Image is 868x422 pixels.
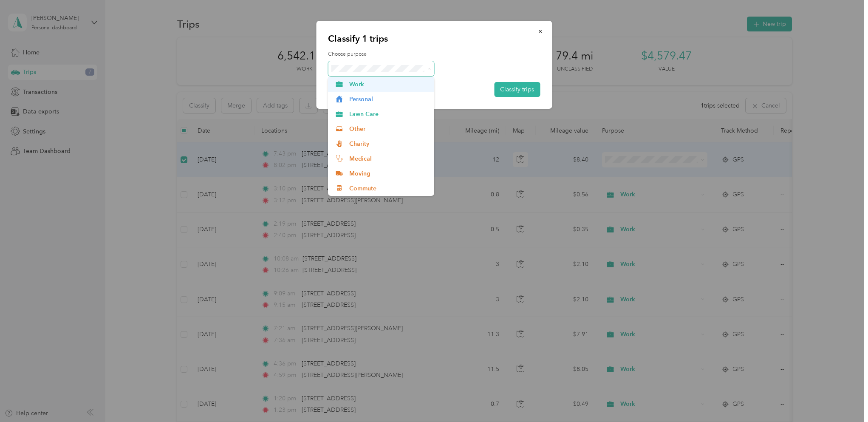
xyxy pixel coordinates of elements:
[349,110,428,119] span: Lawn Care
[349,184,428,193] span: Commute
[820,374,868,422] iframe: Everlance-gr Chat Button Frame
[349,154,428,163] span: Medical
[328,51,540,58] label: Choose purpose
[494,82,540,97] button: Classify trips
[328,33,540,45] p: Classify 1 trips
[349,139,428,148] span: Charity
[349,125,428,133] span: Other
[349,169,428,178] span: Moving
[349,80,428,89] span: Work
[349,95,428,104] span: Personal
